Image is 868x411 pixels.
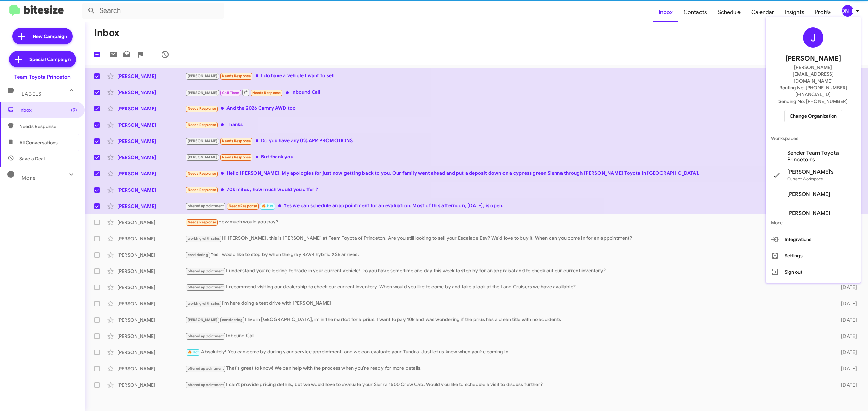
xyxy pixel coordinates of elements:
[778,98,848,105] span: Sending No: [PHONE_NUMBER]
[774,64,852,84] span: [PERSON_NAME][EMAIL_ADDRESS][DOMAIN_NAME]
[766,247,861,264] button: Settings
[766,264,861,280] button: Sign out
[785,53,841,64] span: [PERSON_NAME]
[774,84,852,98] span: Routing No: [PHONE_NUMBER][FINANCIAL_ID]
[766,130,861,147] span: Workspaces
[766,231,861,247] button: Integrations
[784,110,842,122] button: Change Organization
[790,110,837,122] span: Change Organization
[787,210,830,217] span: [PERSON_NAME]
[766,215,861,231] span: More
[787,191,830,198] span: [PERSON_NAME]
[803,27,823,48] div: J
[787,176,823,181] span: Current Workspace
[787,150,855,163] span: Sender Team Toyota Princeton's
[787,169,834,175] span: [PERSON_NAME]'s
